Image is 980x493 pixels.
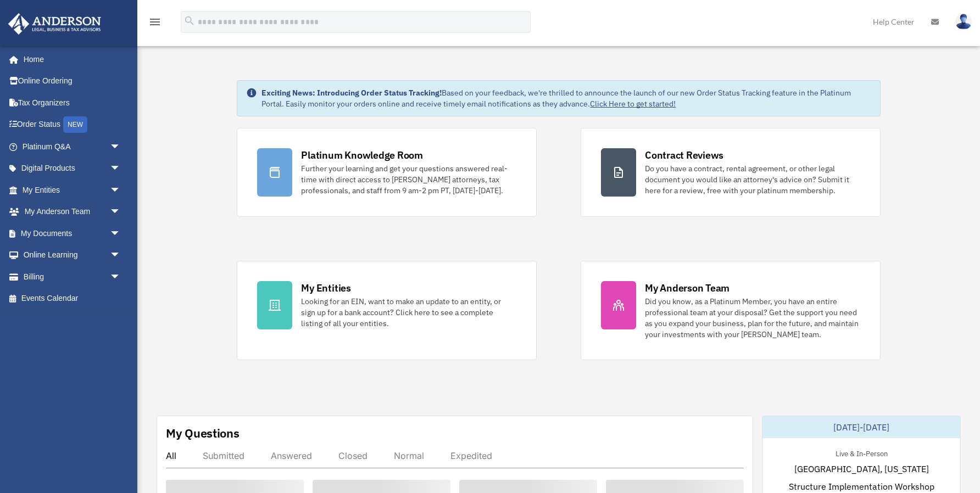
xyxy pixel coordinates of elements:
a: Contract Reviews Do you have a contract, rental agreement, or other legal document you would like... [581,128,881,217]
div: Expedited [450,450,492,461]
span: arrow_drop_down [110,136,132,158]
span: arrow_drop_down [110,158,132,180]
a: Platinum Q&Aarrow_drop_down [8,136,137,158]
div: My Questions [166,425,240,441]
div: All [166,450,176,461]
span: arrow_drop_down [110,179,132,201]
a: My Anderson Teamarrow_drop_down [8,201,137,223]
a: Online Learningarrow_drop_down [8,244,137,266]
div: Looking for an EIN, want to make an update to an entity, or sign up for a bank account? Click her... [301,296,516,329]
div: My Anderson Team [645,281,730,295]
strong: Exciting News: Introducing Order Status Tracking! [261,88,442,98]
img: Anderson Advisors Platinum Portal [5,13,104,35]
span: Structure Implementation Workshop [789,480,934,493]
div: Platinum Knowledge Room [301,148,423,162]
a: Billingarrow_drop_down [8,266,137,288]
a: My Entitiesarrow_drop_down [8,179,137,201]
div: Normal [394,450,424,461]
span: arrow_drop_down [110,244,132,267]
div: Closed [338,450,367,461]
a: Events Calendar [8,288,137,310]
span: [GEOGRAPHIC_DATA], [US_STATE] [794,462,929,475]
img: User Pic [955,14,972,30]
div: Answered [271,450,312,461]
div: Submitted [203,450,244,461]
div: Contract Reviews [645,148,723,162]
a: Tax Organizers [8,92,137,114]
a: Online Ordering [8,70,137,92]
a: My Anderson Team Did you know, as a Platinum Member, you have an entire professional team at your... [581,261,881,360]
span: arrow_drop_down [110,201,132,223]
div: Live & In-Person [827,447,897,458]
div: Do you have a contract, rental agreement, or other legal document you would like an attorney's ad... [645,163,860,196]
a: Home [8,48,132,70]
div: Based on your feedback, we're thrilled to announce the launch of our new Order Status Tracking fe... [261,87,871,109]
a: Order StatusNEW [8,114,137,136]
a: Click Here to get started! [590,99,676,109]
a: Digital Productsarrow_drop_down [8,158,137,180]
i: search [183,15,196,27]
a: My Entities Looking for an EIN, want to make an update to an entity, or sign up for a bank accoun... [237,261,537,360]
i: menu [148,15,162,29]
div: My Entities [301,281,350,295]
a: Platinum Knowledge Room Further your learning and get your questions answered real-time with dire... [237,128,537,217]
span: arrow_drop_down [110,266,132,288]
span: arrow_drop_down [110,222,132,245]
a: menu [148,19,162,29]
div: [DATE]-[DATE] [762,416,960,438]
div: Further your learning and get your questions answered real-time with direct access to [PERSON_NAM... [301,163,516,196]
div: NEW [63,116,87,133]
div: Did you know, as a Platinum Member, you have an entire professional team at your disposal? Get th... [645,296,860,340]
a: My Documentsarrow_drop_down [8,222,137,244]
